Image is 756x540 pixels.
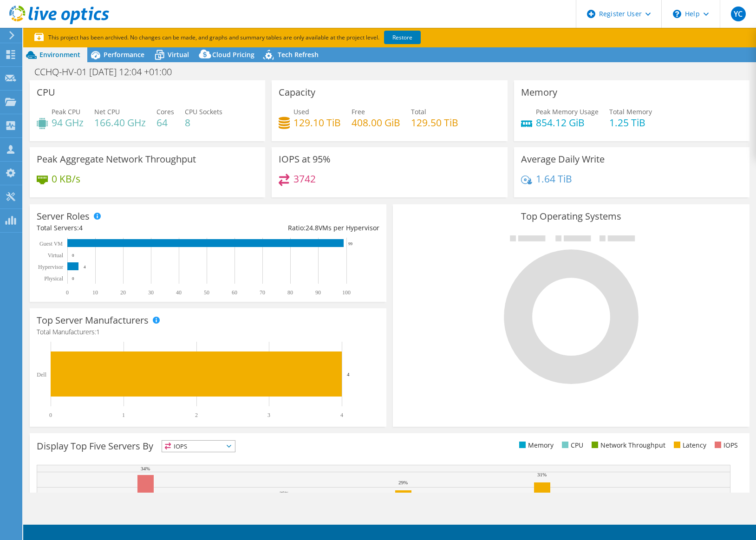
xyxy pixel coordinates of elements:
[204,289,209,296] text: 50
[66,289,69,296] text: 0
[411,117,458,128] h4: 129.50 TiB
[589,440,665,450] li: Network Throughput
[37,315,149,325] h3: Top Server Manufacturers
[37,154,196,164] h3: Peak Aggregate Network Throughput
[287,289,293,296] text: 80
[293,107,309,116] span: Used
[72,253,74,258] text: 0
[52,117,84,128] h4: 94 GHz
[84,265,86,269] text: 4
[536,107,599,116] span: Peak Memory Usage
[208,223,379,233] div: Ratio: VMs per Hypervisor
[279,87,315,98] h3: Capacity
[315,289,321,296] text: 90
[521,154,605,164] h3: Average Daily Write
[30,67,186,77] h1: CCHQ-HV-01 [DATE] 12:04 +01:00
[673,10,681,18] svg: \n
[120,289,126,296] text: 20
[517,440,554,450] li: Memory
[400,211,743,221] h3: Top Operating Systems
[44,275,63,282] text: Physical
[342,289,351,296] text: 100
[37,371,46,378] text: Dell
[195,412,198,418] text: 2
[148,289,154,296] text: 30
[176,289,182,296] text: 40
[348,241,353,246] text: 99
[521,87,557,98] h3: Memory
[536,117,599,128] h4: 854.12 GiB
[267,412,270,418] text: 3
[104,50,144,59] span: Performance
[293,174,316,184] h4: 3742
[347,371,350,377] text: 4
[122,412,125,418] text: 1
[352,107,365,116] span: Free
[212,50,254,59] span: Cloud Pricing
[37,327,379,337] h4: Total Manufacturers:
[306,223,319,232] span: 24.8
[79,223,83,232] span: 4
[185,107,222,116] span: CPU Sockets
[141,466,150,471] text: 34%
[260,289,265,296] text: 70
[260,491,269,497] text: 25%
[49,412,52,418] text: 0
[671,440,706,450] li: Latency
[384,31,421,44] a: Restore
[156,117,174,128] h4: 64
[609,107,652,116] span: Total Memory
[185,117,222,128] h4: 8
[609,117,652,128] h4: 1.25 TiB
[168,50,189,59] span: Virtual
[497,491,507,497] text: 25%
[537,472,547,477] text: 31%
[232,289,237,296] text: 60
[37,211,90,221] h3: Server Roles
[156,107,174,116] span: Cores
[94,117,146,128] h4: 166.40 GHz
[48,252,64,259] text: Virtual
[536,174,572,184] h4: 1.64 TiB
[731,7,746,21] span: YC
[72,276,74,281] text: 0
[52,107,80,116] span: Peak CPU
[162,441,235,452] span: IOPS
[96,327,100,336] span: 1
[37,87,55,98] h3: CPU
[411,107,426,116] span: Total
[280,490,289,496] text: 25%
[340,412,343,418] text: 4
[712,440,738,450] li: IOPS
[37,223,208,233] div: Total Servers:
[94,107,120,116] span: Net CPU
[278,50,319,59] span: Tech Refresh
[352,117,400,128] h4: 408.00 GiB
[52,174,80,184] h4: 0 KB/s
[398,480,408,485] text: 29%
[279,154,331,164] h3: IOPS at 95%
[92,289,98,296] text: 10
[39,241,63,247] text: Guest VM
[39,50,80,59] span: Environment
[34,33,489,43] p: This project has been archived. No changes can be made, and graphs and summary tables are only av...
[38,264,63,270] text: Hypervisor
[560,440,583,450] li: CPU
[293,117,341,128] h4: 129.10 TiB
